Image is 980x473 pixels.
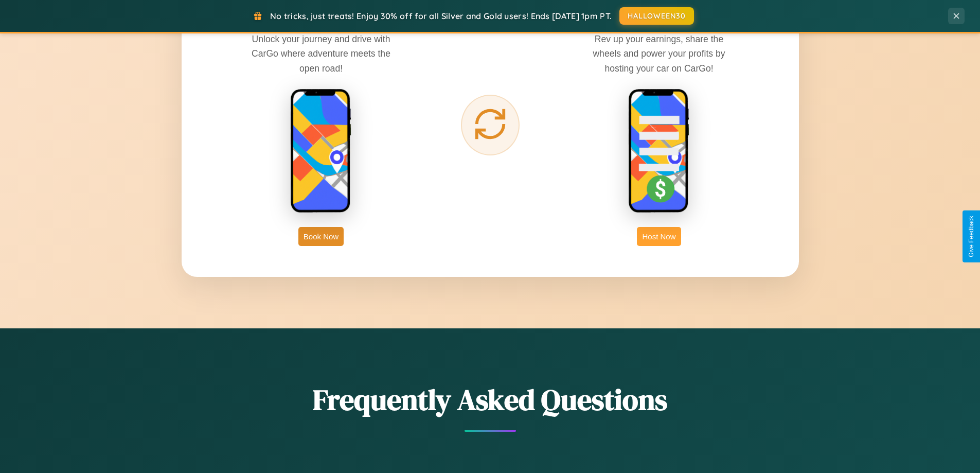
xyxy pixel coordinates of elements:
[637,227,681,246] button: Host Now
[968,216,975,257] div: Give Feedback
[619,7,694,25] button: HALLOWEEN30
[298,227,344,246] button: Book Now
[290,89,352,214] img: rent phone
[582,32,736,75] p: Rev up your earnings, share the wheels and power your profits by hosting your car on CarGo!
[182,380,799,419] h2: Frequently Asked Questions
[270,11,612,21] span: No tricks, just treats! Enjoy 30% off for all Silver and Gold users! Ends [DATE] 1pm PT.
[628,89,690,214] img: host phone
[244,32,398,75] p: Unlock your journey and drive with CarGo where adventure meets the open road!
